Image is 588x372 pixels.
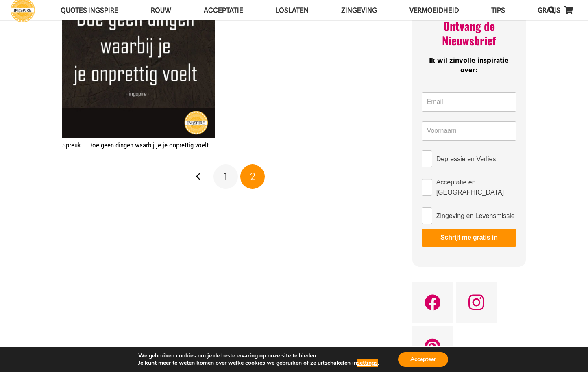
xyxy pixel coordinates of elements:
[250,171,255,182] span: 2
[240,164,265,189] span: Pagina 2
[409,6,459,14] span: VERMOEIDHEID
[422,229,516,246] button: Schrijf me gratis in
[422,121,516,141] input: Voornaam
[357,359,378,367] button: settings
[341,6,377,14] span: Zingeving
[412,282,453,323] a: Facebook
[538,6,560,14] span: GRATIS
[204,6,243,14] span: Acceptatie
[213,164,238,189] a: Pagina 1
[224,171,227,182] span: 1
[412,326,453,367] a: Pinterest
[456,282,497,323] a: Instagram
[422,207,432,224] input: Zingeving en Levensmissie
[422,150,432,167] input: Depressie en Verlies
[436,211,515,221] span: Zingeving en Levensmissie
[138,359,379,367] p: Je kunt meer te weten komen over welke cookies we gebruiken of ze uitschakelen in .
[436,154,496,164] span: Depressie en Verlies
[398,352,448,367] button: Accepteer
[276,6,309,14] span: Loslaten
[138,352,379,359] p: We gebruiken cookies om je de beste ervaring op onze site te bieden.
[442,17,496,49] span: Ontvang de Nieuwsbrief
[422,179,432,196] input: Acceptatie en [GEOGRAPHIC_DATA]
[151,6,171,14] span: ROUW
[61,6,118,14] span: QUOTES INGSPIRE
[491,6,505,14] span: TIPS
[562,346,582,366] a: Terug naar top
[429,55,509,76] span: Ik wil zinvolle inspiratie over:
[436,177,516,197] span: Acceptatie en [GEOGRAPHIC_DATA]
[422,92,516,112] input: Email
[62,141,209,149] a: Spreuk – Doe geen dingen waarbij je je onprettig voelt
